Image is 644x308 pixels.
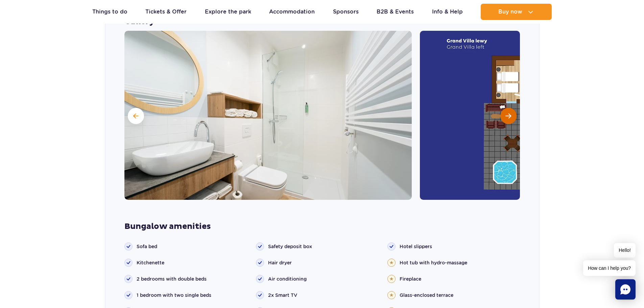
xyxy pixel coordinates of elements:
a: Sponsors [333,4,359,20]
a: Tickets & Offer [145,4,187,20]
div: Chat [615,279,636,300]
span: 1 bedroom with two single beds [137,292,211,299]
span: 2 bedrooms with double beds [137,276,207,282]
span: How can I help you? [583,260,636,276]
a: Explore the park [205,4,251,20]
span: Air conditioning [268,276,307,282]
span: Sofa bed [137,243,157,250]
a: Accommodation [269,4,315,20]
span: Buy now [498,9,522,15]
span: Kitchenette [137,259,164,266]
span: Hot tub with hydro-massage [400,259,467,266]
a: B2B & Events [377,4,414,20]
button: Next slide [500,108,517,124]
a: Info & Help [432,4,463,20]
span: Fireplace [400,276,421,282]
span: Hotel slippers [400,243,432,250]
span: Safety deposit box [268,243,312,250]
button: Buy now [481,4,552,20]
a: Things to do [92,4,127,20]
span: 2x Smart TV [268,292,297,299]
strong: Bungalow amenities [124,221,520,232]
span: Glass-enclosed terrace [400,292,453,299]
span: Hello! [614,243,636,258]
span: Hair dryer [268,259,292,266]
